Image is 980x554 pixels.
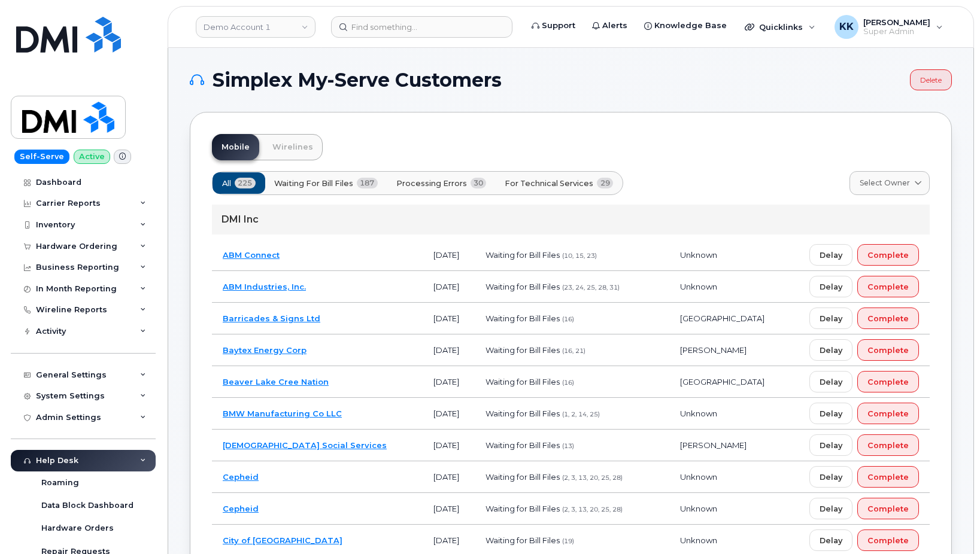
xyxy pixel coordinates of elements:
[212,205,930,235] div: DMI Inc
[357,178,378,188] span: 187
[680,377,764,386] span: [GEOGRAPHIC_DATA]
[396,178,467,189] span: Processing Errors
[867,249,909,261] span: Complete
[820,408,842,419] span: Delay
[809,466,852,488] button: Delay
[562,284,620,291] span: (23, 24, 25, 28, 31)
[857,339,919,361] button: Complete
[223,282,306,291] a: ABM Industries, Inc.
[857,276,919,297] button: Complete
[809,529,852,551] button: Delay
[867,345,909,356] span: Complete
[867,503,909,515] span: Complete
[486,313,560,323] span: Waiting for Bill Files
[809,308,852,329] button: Delay
[562,506,623,513] span: (2, 3, 13, 20, 25, 28)
[867,313,909,324] span: Complete
[910,69,952,90] a: Delete
[680,250,717,260] span: Unknown
[562,347,585,355] span: (16, 21)
[857,371,919,392] button: Complete
[867,535,909,546] span: Complete
[423,303,475,334] td: [DATE]
[680,282,717,291] span: Unknown
[820,535,842,546] span: Delay
[867,281,909,293] span: Complete
[809,498,852,519] button: Delay
[486,345,560,355] span: Waiting for Bill Files
[562,379,574,386] span: (16)
[263,134,323,160] a: Wirelines
[423,334,475,366] td: [DATE]
[223,472,259,482] a: Cepheid
[423,398,475,430] td: [DATE]
[867,408,909,419] span: Complete
[867,440,909,451] span: Complete
[562,252,597,260] span: (10, 15, 23)
[423,430,475,461] td: [DATE]
[680,440,747,450] span: [PERSON_NAME]
[486,504,560,513] span: Waiting for Bill Files
[423,461,475,493] td: [DATE]
[212,134,259,160] a: Mobile
[809,371,852,392] button: Delay
[820,471,842,483] span: Delay
[486,409,560,418] span: Waiting for Bill Files
[486,377,560,386] span: Waiting for Bill Files
[857,529,919,551] button: Complete
[809,403,852,424] button: Delay
[809,339,852,361] button: Delay
[213,71,502,89] span: Simplex My-Serve Customers
[562,442,574,450] span: (13)
[680,472,717,482] span: Unknown
[680,504,717,513] span: Unknown
[223,345,307,355] a: Baytex Energy Corp
[820,249,842,261] span: Delay
[680,313,764,323] span: [GEOGRAPHIC_DATA]
[471,178,487,188] span: 30
[562,537,574,545] span: (19)
[857,403,919,424] button: Complete
[820,376,842,388] span: Delay
[223,440,387,450] a: [DEMOGRAPHIC_DATA] Social Services
[223,377,329,386] a: Beaver Lake Cree Nation
[860,178,910,188] span: Select Owner
[809,434,852,456] button: Delay
[680,345,747,355] span: [PERSON_NAME]
[274,178,353,189] span: Waiting for Bill Files
[223,313,320,323] a: Barricades & Signs Ltd
[809,244,852,266] button: Delay
[423,493,475,525] td: [DATE]
[867,376,909,388] span: Complete
[820,281,842,293] span: Delay
[562,315,574,323] span: (16)
[505,178,593,189] span: For Technical Services
[680,409,717,418] span: Unknown
[857,434,919,456] button: Complete
[486,282,560,291] span: Waiting for Bill Files
[849,171,930,195] a: Select Owner
[809,276,852,297] button: Delay
[223,535,342,545] a: City of [GEOGRAPHIC_DATA]
[857,244,919,266] button: Complete
[486,440,560,450] span: Waiting for Bill Files
[223,409,342,418] a: BMW Manufacturing Co LLC
[486,535,560,545] span: Waiting for Bill Files
[820,345,842,356] span: Delay
[423,271,475,303] td: [DATE]
[423,366,475,398] td: [DATE]
[820,440,842,451] span: Delay
[486,250,560,260] span: Waiting for Bill Files
[680,535,717,545] span: Unknown
[423,239,475,271] td: [DATE]
[820,313,842,324] span: Delay
[223,504,259,513] a: Cepheid
[820,503,842,515] span: Delay
[857,466,919,488] button: Complete
[867,471,909,483] span: Complete
[597,178,613,188] span: 29
[562,474,623,482] span: (2, 3, 13, 20, 25, 28)
[223,250,280,260] a: ABM Connect
[857,498,919,519] button: Complete
[486,472,560,482] span: Waiting for Bill Files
